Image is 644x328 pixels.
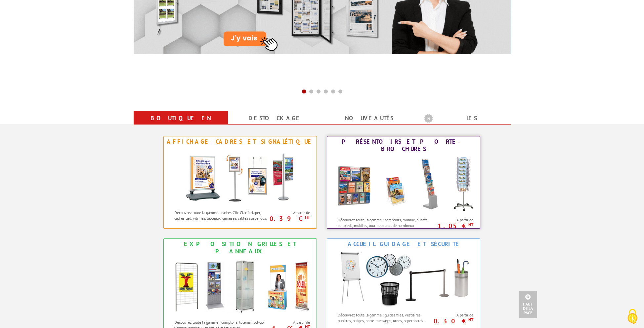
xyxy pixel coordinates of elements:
[174,210,269,221] p: Découvrez toute la gamme : cadres Clic-Clac à clapet, cadres Led, vitrines, tableaux, cimaises, c...
[179,147,301,206] img: Affichage Cadres et Signalétique
[338,312,432,323] p: Découvrez toute la gamme : guides files, vestiaires, pupitres, badges, porte-messages, urnes, pap...
[271,210,310,215] span: A partir de
[267,217,310,221] p: 0.39 €
[329,138,478,153] div: Présentoirs et Porte-brochures
[305,214,310,220] sup: HT
[167,257,313,316] img: Exposition Grilles et Panneaux
[163,136,317,229] a: Affichage Cadres et Signalétique Affichage Cadres et Signalétique Découvrez toute la gamme : cadr...
[327,136,480,229] a: Présentoirs et Porte-brochures Présentoirs et Porte-brochures Découvrez toute la gamme : comptoir...
[468,222,473,227] sup: HT
[165,138,315,145] div: Affichage Cadres et Signalétique
[330,112,408,124] a: nouveautés
[424,112,503,136] a: Les promotions
[236,112,314,124] a: Destockage
[468,317,473,322] sup: HT
[424,112,507,126] b: Les promotions
[434,217,473,223] span: A partir de
[621,306,644,328] button: Cookies (fenêtre modale)
[338,217,432,234] p: Découvrez toute la gamme : comptoirs, muraux, pliants, sur pieds, mobiles, tourniquets et de nomb...
[519,291,537,318] a: Haut de la page
[329,240,478,248] div: Accueil Guidage et Sécurité
[624,308,641,325] img: Cookies (fenêtre modale)
[142,112,220,136] a: Boutique en ligne
[431,224,473,228] p: 1.05 €
[331,154,476,214] img: Présentoirs et Porte-brochures
[434,312,473,318] span: A partir de
[271,320,310,325] span: A partir de
[431,319,473,323] p: 0.30 €
[331,249,476,309] img: Accueil Guidage et Sécurité
[165,240,315,255] div: Exposition Grilles et Panneaux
